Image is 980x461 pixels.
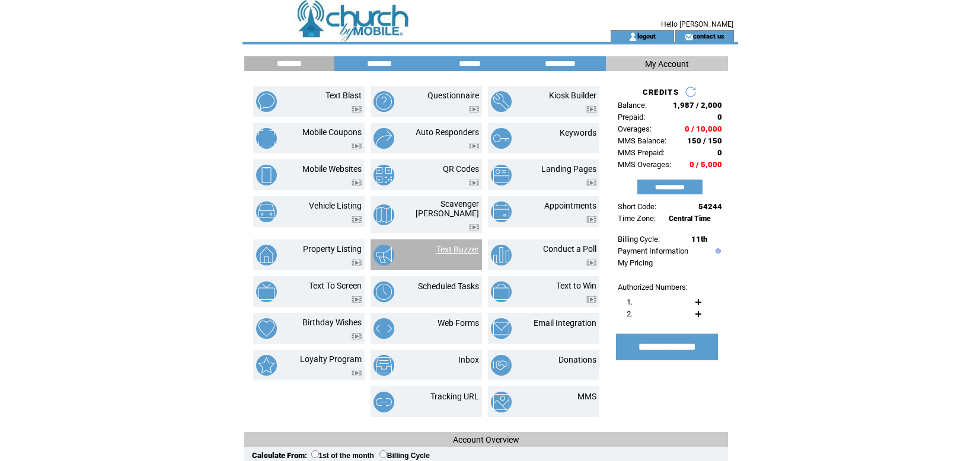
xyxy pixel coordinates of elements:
[302,127,362,137] a: Mobile Coupons
[302,164,362,174] a: Mobile Websites
[469,143,479,149] img: video.png
[256,281,277,302] img: text-to-screen.png
[618,101,647,110] span: Balance:
[430,392,479,401] a: Tracking URL
[491,318,512,339] img: email-integration.png
[491,281,512,302] img: text-to-win.png
[256,355,277,376] img: loyalty-program.png
[491,128,512,149] img: keywords.png
[618,258,653,267] a: My Pricing
[352,333,362,340] img: video.png
[374,91,394,112] img: questionnaire.png
[687,136,722,145] span: 150 / 150
[491,245,512,265] img: conduct-a-poll.png
[577,392,596,401] a: MMS
[374,204,394,225] img: scavenger-hunt.png
[618,214,656,223] span: Time Zone:
[352,216,362,223] img: video.png
[643,88,679,97] span: CREDITS
[541,164,596,174] a: Landing Pages
[684,32,693,41] img: contact_us_icon.gif
[436,245,479,254] a: Text Buzzer
[438,318,479,328] a: Web Forms
[586,180,596,186] img: video.png
[374,165,394,185] img: qr-codes.png
[256,128,277,149] img: mobile-coupons.png
[637,32,656,40] a: logout
[618,283,688,292] span: Authorized Numbers:
[543,244,596,254] a: Conduct a Poll
[256,165,277,185] img: mobile-websites.png
[586,296,596,303] img: video.png
[491,165,512,185] img: landing-pages.png
[311,450,319,458] input: 1st of the month
[379,452,430,460] label: Billing Cycle
[491,201,512,222] img: appointments.png
[544,201,596,210] a: Appointments
[416,127,479,137] a: Auto Responders
[418,281,479,291] a: Scheduled Tasks
[374,281,394,302] img: scheduled-tasks.png
[491,355,512,376] img: donations.png
[302,318,362,327] a: Birthday Wishes
[669,215,711,223] span: Central Time
[379,450,387,458] input: Billing Cycle
[256,245,277,265] img: property-listing.png
[628,32,637,41] img: account_icon.gif
[661,20,733,28] span: Hello [PERSON_NAME]
[469,106,479,113] img: video.png
[627,297,633,306] span: 1.
[256,201,277,222] img: vehicle-listing.png
[491,392,512,412] img: mms.png
[618,113,645,121] span: Prepaid:
[717,148,722,157] span: 0
[252,451,307,460] span: Calculate From:
[311,452,374,460] label: 1st of the month
[673,101,722,110] span: 1,987 / 2,000
[618,235,660,244] span: Billing Cycle:
[469,180,479,186] img: video.png
[693,32,724,40] a: contact us
[374,128,394,149] img: auto-responders.png
[685,124,722,133] span: 0 / 10,000
[352,296,362,303] img: video.png
[618,160,671,169] span: MMS Overages:
[618,202,656,211] span: Short Code:
[352,106,362,113] img: video.png
[560,128,596,137] a: Keywords
[717,113,722,121] span: 0
[303,244,362,254] a: Property Listing
[586,260,596,266] img: video.png
[352,370,362,376] img: video.png
[645,59,689,69] span: My Account
[325,91,362,100] a: Text Blast
[256,91,277,112] img: text-blast.png
[443,164,479,174] a: QR Codes
[453,435,519,444] span: Account Overview
[558,355,596,364] a: Donations
[352,180,362,186] img: video.png
[689,160,722,169] span: 0 / 5,000
[627,309,633,318] span: 2.
[374,392,394,412] img: tracking-url.png
[698,202,722,211] span: 54244
[691,235,707,244] span: 11th
[469,224,479,230] img: video.png
[618,246,688,255] a: Payment Information
[352,260,362,266] img: video.png
[618,148,665,157] span: MMS Prepaid:
[458,355,479,364] a: Inbox
[427,91,479,100] a: Questionnaire
[586,106,596,113] img: video.png
[416,199,479,218] a: Scavenger [PERSON_NAME]
[300,354,362,364] a: Loyalty Program
[309,201,362,210] a: Vehicle Listing
[374,318,394,339] img: web-forms.png
[618,124,652,133] span: Overages:
[352,143,362,149] img: video.png
[586,216,596,223] img: video.png
[713,248,721,254] img: help.gif
[556,281,596,290] a: Text to Win
[491,91,512,112] img: kiosk-builder.png
[549,91,596,100] a: Kiosk Builder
